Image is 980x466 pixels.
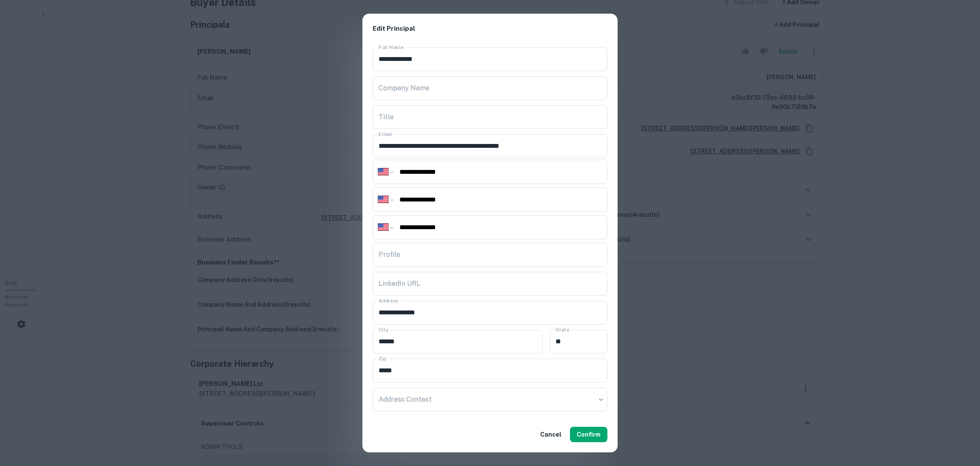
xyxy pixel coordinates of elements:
[556,326,569,333] label: State
[379,297,398,304] label: Address
[379,355,386,362] label: Zip
[379,326,388,333] label: City
[570,427,607,442] button: Confirm
[379,43,404,51] label: Full Name
[373,388,607,411] div: ​
[379,130,392,138] label: Email
[937,398,980,439] iframe: Chat Widget
[537,427,565,442] button: Cancel
[362,14,618,44] h2: Edit Principal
